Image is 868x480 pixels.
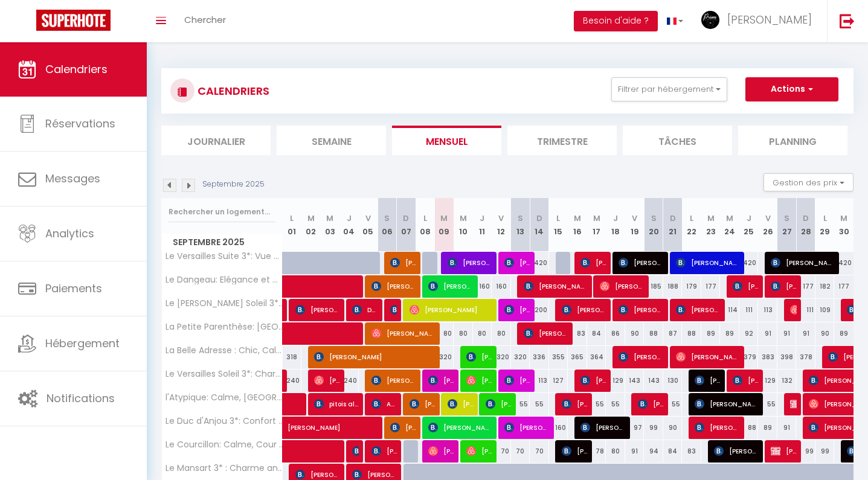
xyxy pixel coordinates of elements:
[397,198,416,252] th: 07
[347,213,352,224] abbr: J
[823,213,827,224] abbr: L
[562,440,588,462] span: [PERSON_NAME]
[392,126,501,155] li: Mensuel
[600,275,645,298] span: [PERSON_NAME]
[790,298,797,321] span: [PERSON_NAME]
[682,275,701,298] div: 179
[790,392,797,415] span: [PERSON_NAME]
[619,251,664,274] span: [PERSON_NAME]
[682,198,701,252] th: 22
[326,213,333,224] abbr: M
[504,251,530,274] span: [PERSON_NAME]
[473,322,492,345] div: 80
[644,322,663,345] div: 88
[834,275,854,298] div: 177
[448,251,493,274] span: [PERSON_NAME]
[486,392,512,415] span: [PERSON_NAME]
[45,336,120,351] span: Hébergement
[45,116,115,131] span: Réservations
[448,392,474,415] span: [PERSON_NAME]
[530,299,549,321] div: 200
[371,322,436,345] span: [PERSON_NAME]
[745,77,838,101] button: Actions
[371,275,417,298] span: [PERSON_NAME]
[840,213,847,224] abbr: M
[466,440,492,462] span: [PERSON_NAME]
[339,370,359,392] div: 240
[164,440,285,449] span: Le Courcillon: Calme, Cour privée & Proche Château
[726,213,733,224] abbr: M
[492,440,511,462] div: 70
[390,416,416,439] span: [PERSON_NAME]
[625,440,645,462] div: 91
[530,370,549,392] div: 113
[378,198,397,252] th: 06
[663,370,683,392] div: 130
[676,345,741,368] span: [PERSON_NAME]
[815,440,835,462] div: 99
[733,275,759,298] span: [PERSON_NAME] [PERSON_NAME]
[45,281,102,296] span: Paiements
[435,198,454,252] th: 09
[352,440,359,462] span: [PERSON_NAME]
[625,198,645,252] th: 19
[758,198,777,252] th: 26
[739,299,759,321] div: 111
[815,275,835,298] div: 182
[764,173,854,191] button: Gestion des prix
[164,252,285,261] span: Le Versailles Suite 3*: Vue Château & Potager
[511,440,530,462] div: 70
[283,370,302,392] div: 240
[184,13,226,26] span: Chercher
[454,322,473,345] div: 80
[473,198,492,252] th: 11
[568,198,587,252] th: 16
[164,275,285,284] span: Le Dangeau: Elégance et Modernité proche Château
[164,417,285,426] span: Le Duc d'Anjou 3*: Confort & Charme au cœur de ville
[644,417,663,439] div: 99
[314,392,359,415] span: pitois albane
[651,213,657,224] abbr: S
[530,346,549,368] div: 336
[638,392,664,415] span: [PERSON_NAME]
[625,322,645,345] div: 90
[492,322,511,345] div: 80
[202,179,265,190] p: Septembre 2025
[314,345,437,368] span: [PERSON_NAME]
[758,322,777,345] div: 91
[36,10,111,31] img: Super Booking
[701,198,721,252] th: 23
[492,346,511,368] div: 320
[562,392,588,415] span: [PERSON_NAME]
[403,213,409,224] abbr: D
[410,392,436,415] span: [PERSON_NAME]
[796,198,815,252] th: 28
[701,322,721,345] div: 89
[423,213,427,224] abbr: L
[283,198,302,252] th: 01
[365,213,371,224] abbr: V
[777,346,797,368] div: 398
[606,198,625,252] th: 18
[530,440,549,462] div: 70
[676,298,721,321] span: [PERSON_NAME]
[339,198,359,252] th: 04
[511,198,530,252] th: 13
[695,369,721,392] span: [PERSON_NAME]
[834,252,854,274] div: 420
[644,370,663,392] div: 143
[815,322,835,345] div: 90
[587,393,606,415] div: 55
[663,275,683,298] div: 188
[593,213,600,224] abbr: M
[727,12,812,27] span: [PERSON_NAME]
[587,198,606,252] th: 17
[758,370,777,392] div: 129
[815,299,835,321] div: 109
[504,369,530,392] span: [PERSON_NAME]
[164,464,285,473] span: Le Mansart 3* : Charme ancien et havre de paix
[587,322,606,345] div: 84
[290,213,294,224] abbr: L
[834,198,854,252] th: 30
[771,440,797,462] span: [PERSON_NAME]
